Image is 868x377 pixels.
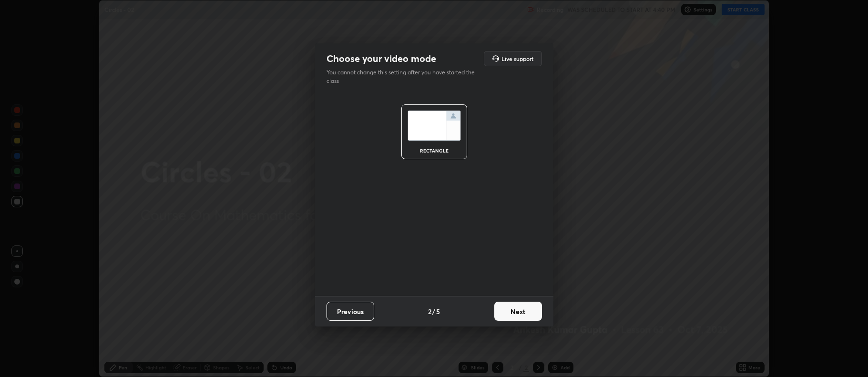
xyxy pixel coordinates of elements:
[415,148,453,153] div: rectangle
[432,306,435,316] h4: /
[501,56,533,61] h5: Live support
[408,111,461,141] img: normalScreenIcon.ae25ed63.svg
[436,306,440,316] h4: 5
[327,302,374,321] button: Previous
[428,306,431,316] h4: 2
[327,68,481,85] p: You cannot change this setting after you have started the class
[494,302,542,321] button: Next
[327,52,436,65] h2: Choose your video mode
